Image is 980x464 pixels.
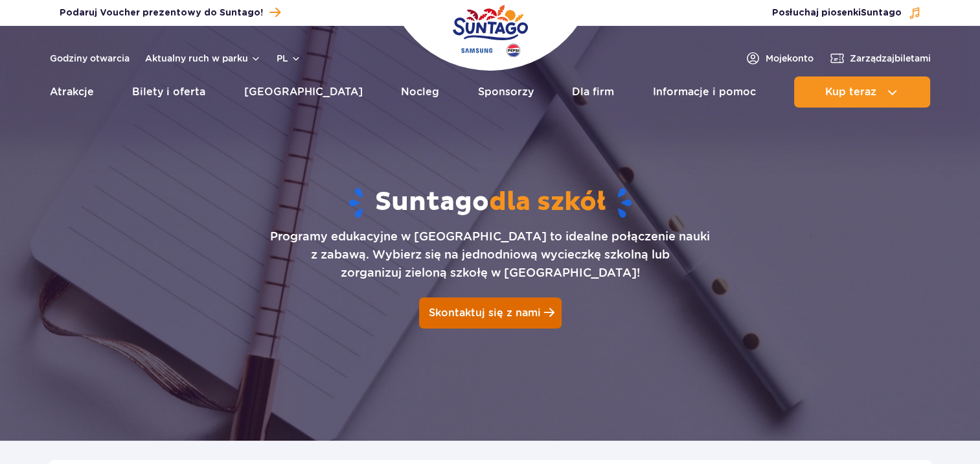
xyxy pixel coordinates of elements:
span: Zarządzaj biletami [850,52,931,65]
a: Informacje i pomoc [653,76,756,108]
button: Posłuchaj piosenkiSuntago [772,6,921,19]
button: Kup teraz [794,76,930,108]
h1: Suntago [74,186,907,220]
button: Aktualny ruch w parku [145,53,261,64]
a: Skontaktuj się z nami [419,297,562,329]
a: Zarządzajbiletami [829,51,931,66]
span: Suntago [861,8,902,17]
span: Kup teraz [825,86,876,98]
a: Sponsorzy [478,76,534,108]
a: Podaruj Voucher prezentowy do Suntago! [60,4,280,21]
span: Podaruj Voucher prezentowy do Suntago! [60,6,263,19]
button: pl [277,52,301,65]
span: Skontaktuj się z nami [429,307,541,319]
a: Atrakcje [50,76,94,108]
a: Godziny otwarcia [50,52,130,65]
a: Nocleg [401,76,439,108]
p: Programy edukacyjne w [GEOGRAPHIC_DATA] to idealne połączenie nauki z zabawą. Wybierz się na jedn... [270,227,710,282]
span: dla szkół [489,186,606,218]
span: Posłuchaj piosenki [772,6,902,19]
a: [GEOGRAPHIC_DATA] [244,76,363,108]
a: Mojekonto [745,51,814,66]
a: Dla firm [572,76,614,108]
a: Bilety i oferta [132,76,205,108]
span: Moje konto [766,52,814,65]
